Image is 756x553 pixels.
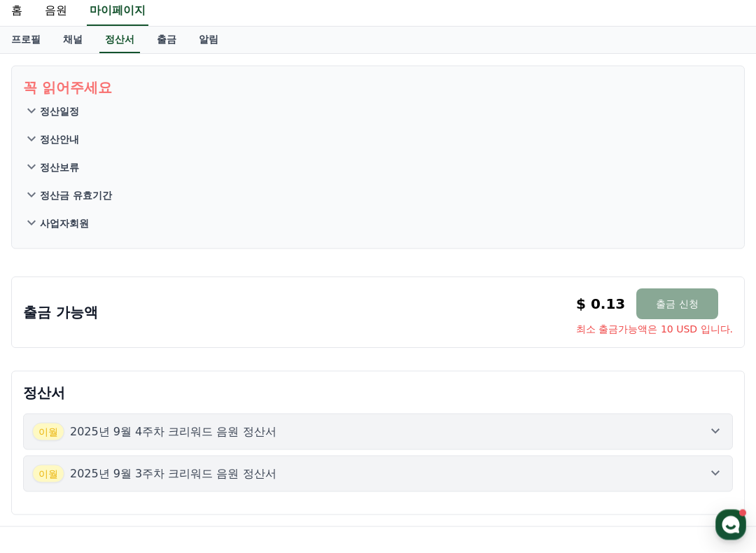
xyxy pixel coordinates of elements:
[99,27,140,54] a: 정산서
[40,104,79,118] p: 정산일정
[23,303,98,323] p: 출금 가능액
[23,383,733,402] p: 정산서
[70,465,276,482] p: 2025년 9월 3주차 크리워드 음원 정산서
[40,188,112,202] p: 정산금 유효기간
[23,153,733,181] button: 정산보류
[32,465,64,483] span: 이월
[576,295,625,314] p: $ 0.13
[188,27,230,54] a: 알림
[23,97,733,125] button: 정산일정
[32,423,64,441] span: 이월
[369,535,387,547] span: 대화
[40,160,79,174] p: 정산보류
[503,514,752,549] a: 설정
[23,414,733,450] button: 이월 2025년 9월 4주차 크리워드 음원 정산서
[52,27,94,54] a: 채널
[40,216,89,230] p: 사업자회원
[4,514,253,549] a: 홈
[23,181,733,209] button: 정산금 유효기간
[23,456,733,492] button: 이월 2025년 9월 3주차 크리워드 음원 정산서
[576,323,733,337] span: 최소 출금가능액은 10 USD 입니다.
[23,125,733,153] button: 정산안내
[125,535,134,547] span: 홈
[146,27,188,54] a: 출금
[23,78,733,97] p: 꼭 읽어주세요
[618,535,636,547] span: 설정
[70,423,276,440] p: 2025년 9월 4주차 크리워드 음원 정산서
[23,209,733,237] button: 사업자회원
[253,514,503,549] a: 대화
[636,289,717,320] button: 출금 신청
[40,132,79,146] p: 정산안내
